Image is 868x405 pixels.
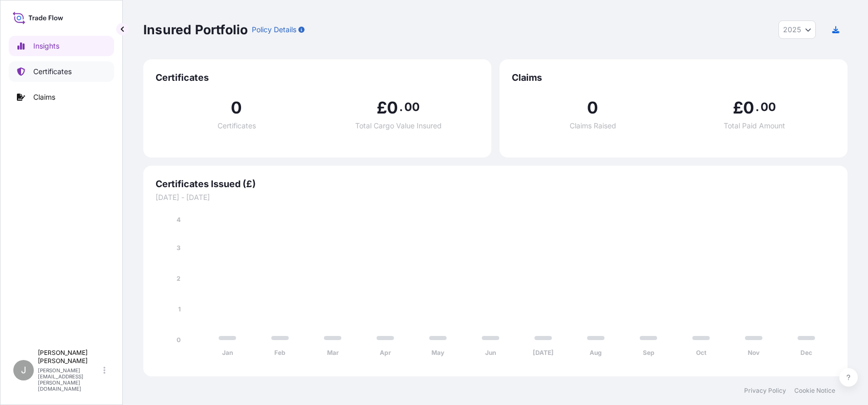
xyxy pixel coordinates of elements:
tspan: Nov [748,349,760,356]
tspan: Aug [590,349,602,356]
tspan: May [431,349,445,356]
span: 2025 [783,25,801,35]
a: Insights [9,36,114,56]
span: 0 [387,100,398,116]
tspan: 2 [177,275,181,282]
p: Claims [33,92,55,102]
p: Policy Details [252,25,296,35]
tspan: 4 [177,216,181,223]
button: Year Selector [778,20,816,39]
tspan: Apr [380,349,391,356]
p: Certificates [33,66,72,77]
tspan: Jan [222,349,233,356]
span: Total Paid Amount [724,122,785,129]
tspan: Dec [800,349,812,356]
p: [PERSON_NAME] [PERSON_NAME] [38,349,101,365]
span: Claims Raised [570,122,616,129]
span: . [755,103,759,111]
a: Privacy Policy [744,387,786,395]
tspan: 3 [177,244,181,252]
span: [DATE] - [DATE] [156,192,835,202]
span: 0 [231,100,242,116]
span: Certificates [218,122,256,129]
a: Cookie Notice [794,387,835,395]
span: Total Cargo Value Insured [355,122,442,129]
span: Claims [512,72,835,84]
tspan: 0 [177,336,181,344]
span: 00 [404,103,420,111]
span: 00 [761,103,776,111]
p: Insured Portfolio [143,21,248,38]
p: [PERSON_NAME][EMAIL_ADDRESS][PERSON_NAME][DOMAIN_NAME] [38,367,101,392]
tspan: Oct [696,349,707,356]
span: 0 [587,100,598,116]
tspan: Jun [485,349,496,356]
span: 0 [743,100,754,116]
span: Certificates [156,72,479,84]
a: Claims [9,87,114,107]
tspan: Mar [327,349,339,356]
tspan: [DATE] [533,349,554,356]
tspan: Feb [274,349,286,356]
span: £ [377,100,387,116]
span: Certificates Issued (£) [156,178,835,190]
a: Certificates [9,61,114,82]
tspan: Sep [643,349,655,356]
span: J [21,365,26,375]
span: . [399,103,403,111]
tspan: 1 [178,305,181,313]
p: Insights [33,41,59,51]
span: £ [733,100,743,116]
